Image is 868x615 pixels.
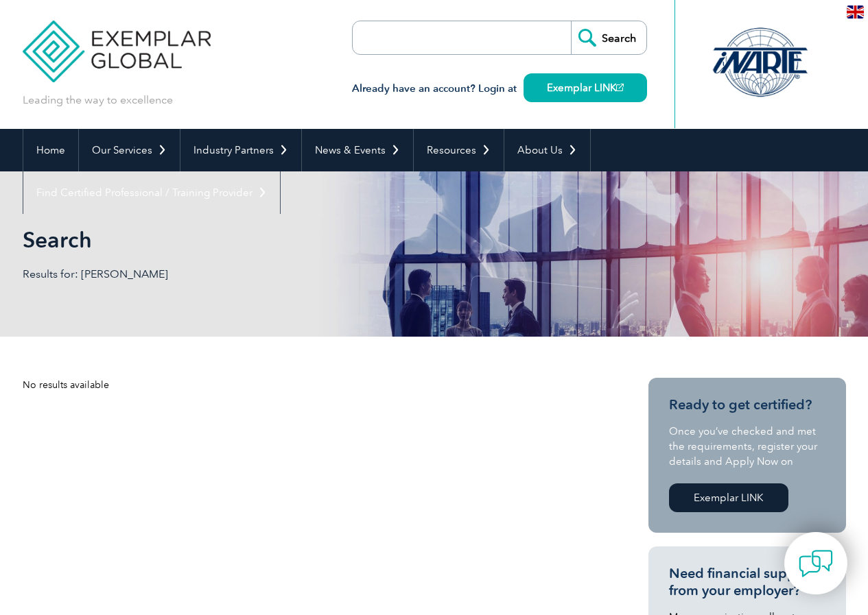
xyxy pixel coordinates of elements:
[847,5,864,19] img: en
[504,129,590,171] a: About Us
[180,129,301,171] a: Industry Partners
[669,565,825,599] h3: Need financial support from your employer?
[23,129,78,171] a: Home
[23,93,173,108] p: Leading the way to excellence
[302,129,413,171] a: News & Events
[571,21,646,54] input: Search
[799,546,833,581] img: contact-chat.png
[23,378,599,392] div: No results available
[79,129,180,171] a: Our Services
[669,396,825,413] h3: Ready to get certified?
[23,226,550,253] h1: Search
[669,483,788,512] a: Exemplar LINK
[352,80,647,97] h3: Already have an account? Login at
[616,84,624,91] img: open_square.png
[669,424,825,469] p: Once you’ve checked and met the requirements, register your details and Apply Now on
[23,267,434,282] p: Results for: [PERSON_NAME]
[414,129,504,171] a: Resources
[524,73,647,102] a: Exemplar LINK
[23,171,280,214] a: Find Certified Professional / Training Provider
